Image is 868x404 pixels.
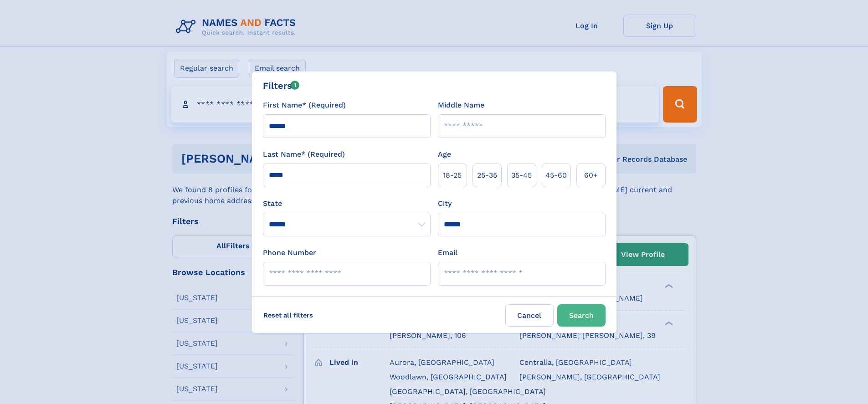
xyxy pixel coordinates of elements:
label: Last Name* (Required) [263,149,345,160]
label: First Name* (Required) [263,100,346,111]
span: 35‑45 [511,170,532,181]
span: 60+ [584,170,598,181]
span: 45‑60 [545,170,567,181]
label: Middle Name [438,100,484,111]
div: Filters [263,79,300,92]
label: Phone Number [263,247,316,258]
label: Email [438,247,457,258]
label: Cancel [505,304,554,327]
span: 25‑35 [477,170,497,181]
button: Search [557,304,606,327]
label: Reset all filters [257,304,319,326]
label: Age [438,149,451,160]
label: City [438,198,452,209]
span: 18‑25 [443,170,462,181]
label: State [263,198,431,209]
